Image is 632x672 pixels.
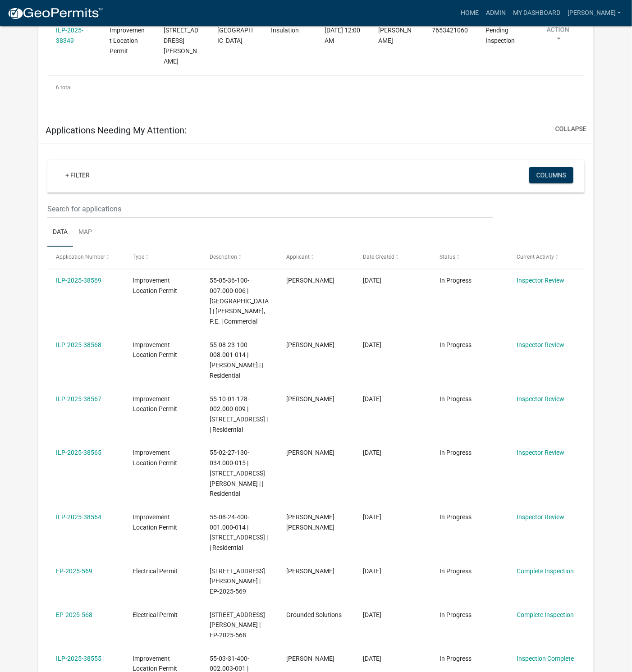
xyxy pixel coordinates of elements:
span: In Progress [440,514,472,521]
h5: Applications Needing My Attention: [46,125,187,136]
a: [PERSON_NAME] [564,5,625,22]
a: Admin [482,5,509,22]
span: 55-08-23-100-008.001-014 | BALLINGER RD | | Residential [210,342,263,379]
datatable-header-cell: Application Number [47,247,124,269]
span: Randy dickman [286,342,334,349]
span: Cindy Thrasher [286,449,334,457]
span: Jessica Scott [286,568,334,575]
span: In Progress [440,277,472,284]
a: Inspector Review [517,449,564,457]
span: Applicant [286,254,310,261]
a: ILP-2025-38555 [56,655,101,663]
span: In Progress [440,449,472,457]
a: Complete Inspection [517,568,574,575]
span: 08/18/2025 [363,396,381,403]
span: Improvement Location Permit [133,342,178,359]
input: Search for applications [47,200,493,219]
span: Matthew LedBetter [286,396,334,403]
datatable-header-cell: Current Activity [508,247,585,269]
button: collapse [555,124,586,134]
a: Complete Inspection [517,612,574,619]
span: In Progress [440,655,472,663]
span: 55-10-01-178-002.000-009 | 5745 PARADISE DR | | Residential [210,396,268,434]
a: Data [47,219,73,247]
span: Improvement Location Permit [133,396,178,413]
a: + Filter [58,167,97,183]
a: Home [457,5,482,22]
a: ILP-2025-38568 [56,342,101,349]
span: Nicholas Richard Parks [286,514,334,531]
span: Status [440,254,456,261]
a: Inspector Review [517,514,564,521]
a: Inspection Complete [517,655,574,663]
span: In Progress [440,568,472,575]
a: ILP-2025-38349 [56,27,83,44]
span: Current Activity [517,254,554,261]
span: Date Created [363,254,394,261]
datatable-header-cell: Date Created [354,247,431,269]
a: Map [73,219,97,247]
span: Improvement Location Permit [110,27,145,55]
datatable-header-cell: Applicant [278,247,354,269]
span: 55-02-27-130-034.000-015 | 13807 N KENNARD WAY | | Residential [210,449,265,498]
span: 4404 WILLIAMS RD | EP-2025-568 [210,612,265,640]
span: 990 MOSIER RD [164,27,198,64]
span: Grounded Solutions [286,612,342,619]
a: ILP-2025-38565 [56,449,101,457]
span: In Progress [440,342,472,349]
span: Type [133,254,145,261]
span: 08/11/2025 [363,568,381,575]
span: Electrical Permit [133,612,178,619]
a: ILP-2025-38569 [56,277,101,284]
span: robert lewis [286,655,334,663]
span: Brad Robertson [286,277,334,284]
a: EP-2025-569 [56,568,92,575]
span: MARTINSVILLE [217,27,253,44]
a: Inspector Review [517,342,564,349]
a: My Dashboard [509,5,564,22]
a: Inspector Review [517,396,564,403]
span: 7653421060 [432,27,468,34]
button: Columns [529,167,573,183]
span: 08/11/2025 [363,655,381,663]
span: Improvement Location Permit [133,449,178,467]
a: EP-2025-568 [56,612,92,619]
span: 55-08-24-400-001.000-014 | 2420 GOOSE CREEK RD | | Residential [210,514,268,552]
span: 08/11/2025 [363,612,381,619]
datatable-header-cell: Type [124,247,201,269]
span: 5937 E JENSEN RD | EP-2025-569 [210,568,265,596]
span: Application Number [56,254,105,261]
a: ILP-2025-38564 [56,514,101,521]
span: 08/15/2025 [363,514,381,521]
span: 08/16/2025 [363,449,381,457]
span: Improvement Location Permit [133,277,178,295]
span: Improvement Location Permit [133,514,178,531]
span: Description [210,254,237,261]
span: 08/18/2025 [363,342,381,349]
button: Action [540,25,577,48]
span: 55-05-36-100-007.000-006 | N TIDEWATER RD | Brad Robertson, P.E. | Commercial [210,277,269,325]
span: Pending Inspection [486,27,515,44]
span: In Progress [440,396,472,403]
span: 08/20/2025, 12:00 AM [325,27,360,44]
datatable-header-cell: Description [201,247,278,269]
span: Insulation [271,27,299,34]
datatable-header-cell: Status [431,247,508,269]
span: Electrical Permit [133,568,178,575]
span: 08/19/2025 [363,277,381,284]
a: Inspector Review [517,277,564,284]
span: In Progress [440,612,472,619]
span: David Dallas [378,27,412,44]
a: ILP-2025-38567 [56,396,101,403]
div: 6 total [47,76,585,99]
